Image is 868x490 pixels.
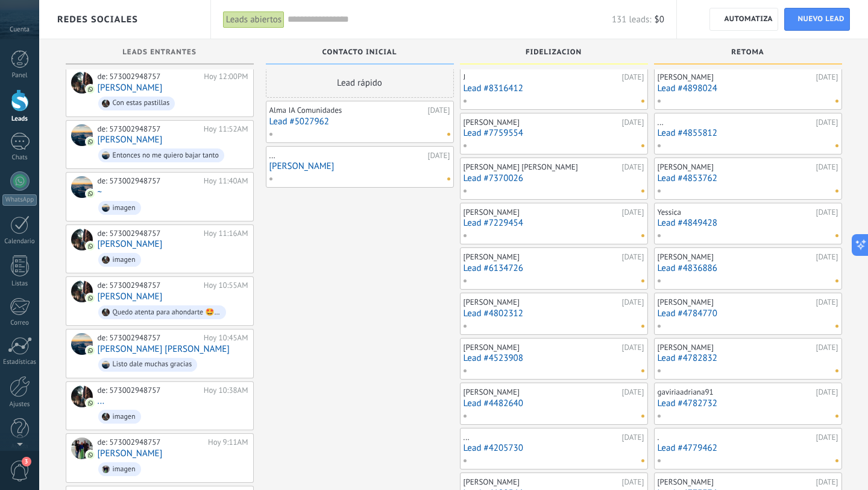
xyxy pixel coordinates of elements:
div: [DATE] [622,433,644,442]
span: No hay nada asignado [641,415,644,418]
span: $0 [655,14,664,25]
span: No hay nada asignado [641,459,644,462]
div: de: 573002948757 [98,124,200,134]
span: No hay nada asignado [835,100,838,103]
img: com.amocrm.amocrmwa.svg [86,85,95,94]
div: [PERSON_NAME] [658,343,813,352]
div: [DATE] [816,343,838,352]
span: No hay nada asignado [447,133,450,136]
a: [PERSON_NAME] [98,135,163,145]
div: [DATE] [622,477,644,487]
div: imagen [113,204,136,212]
div: [DATE] [622,118,644,127]
span: No hay nada asignado [641,144,644,147]
span: RETOMA [731,48,764,57]
span: No hay nada asignado [641,100,644,103]
div: Hoy 10:55AM [204,281,248,290]
img: com.amocrm.amocrmwa.svg [86,138,95,146]
div: Hoy 10:45AM [204,333,248,343]
div: Belkis Vasquez [71,124,93,146]
a: [PERSON_NAME] [98,83,163,93]
div: Contacto inicial [272,48,448,59]
div: ~ [71,176,93,198]
div: Hoy 10:38AM [204,386,248,395]
div: [PERSON_NAME] [658,252,813,262]
div: [DATE] [622,297,644,307]
div: Juan Jo [71,333,93,355]
a: Automatiza [709,8,778,31]
span: No hay nada asignado [641,325,644,328]
div: de: 573002948757 [98,176,200,186]
span: No hay nada asignado [641,369,644,372]
div: [DATE] [816,297,838,307]
div: Leads abiertos [223,11,285,28]
span: Leads Entrantes [122,48,197,57]
div: [PERSON_NAME] [464,208,619,217]
img: com.amocrm.amocrmwa.svg [86,242,95,250]
span: Contacto inicial [322,48,397,57]
a: Lead #4782832 [658,353,838,363]
span: Automatiza [724,8,773,30]
a: ~ [98,187,102,197]
div: [PERSON_NAME] [PERSON_NAME] [464,162,619,172]
div: ... [269,151,425,161]
a: Lead #4849428 [658,218,838,228]
div: Estadísticas [2,358,37,366]
div: Hoy 11:40AM [204,176,248,186]
div: [DATE] [622,387,644,397]
a: Lead #5027962 [269,116,450,127]
img: com.amocrm.amocrmwa.svg [86,399,95,407]
span: No hay nada asignado [835,189,838,192]
div: . [658,433,813,442]
div: [PERSON_NAME] [658,477,813,487]
div: imagen [113,413,136,421]
div: Ajustes [2,401,37,409]
div: [PERSON_NAME] [464,343,619,352]
a: Lead #4523908 [464,353,644,363]
div: RETOMA [660,48,836,59]
div: [PERSON_NAME] [658,72,813,82]
a: Lead #4836886 [658,263,838,273]
span: No hay nada asignado [835,144,838,147]
div: Hoy 11:52AM [204,124,248,134]
div: [DATE] [622,343,644,352]
a: [PERSON_NAME] [98,448,163,459]
div: [DATE] [816,387,838,397]
span: 3 [22,457,31,466]
div: Hoy 9:11AM [208,437,248,447]
div: Listas [2,280,37,288]
div: Quedo atenta para ahondarte 🤩🙌 [113,308,221,317]
span: No hay nada asignado [641,189,644,192]
div: Hoy 11:16AM [204,229,248,238]
a: Lead #7759554 [464,128,644,138]
div: [DATE] [622,252,644,262]
div: [DATE] [622,162,644,172]
span: No hay nada asignado [835,234,838,237]
span: No hay nada asignado [835,325,838,328]
div: Leads Entrantes [72,48,248,59]
a: Lead #7370026 [464,173,644,183]
span: Redes sociales [57,14,138,25]
div: Leads [2,115,37,123]
div: Mulata Mulata [71,229,93,250]
div: Yessica [658,208,813,217]
span: Cuenta [10,26,30,34]
a: Lead #4898024 [658,83,838,94]
div: [DATE] [428,151,450,161]
div: Liliana Rojas [71,437,93,459]
div: de: 573002948757 [98,72,200,81]
div: [PERSON_NAME] [464,252,619,262]
div: [PERSON_NAME] [658,297,813,307]
img: com.amocrm.amocrmwa.svg [86,346,95,355]
div: [DATE] [816,72,838,82]
div: [PERSON_NAME] [464,118,619,127]
div: Sheyla Crespo [71,72,93,94]
div: imagen [113,465,136,474]
div: Panel [2,72,37,80]
div: J [464,72,619,82]
div: Hoy 12:00PM [204,72,248,81]
div: de: 573002948757 [98,229,200,238]
a: [PERSON_NAME] [269,161,450,171]
div: [DATE] [816,252,838,262]
span: No hay nada asignado [835,369,838,372]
